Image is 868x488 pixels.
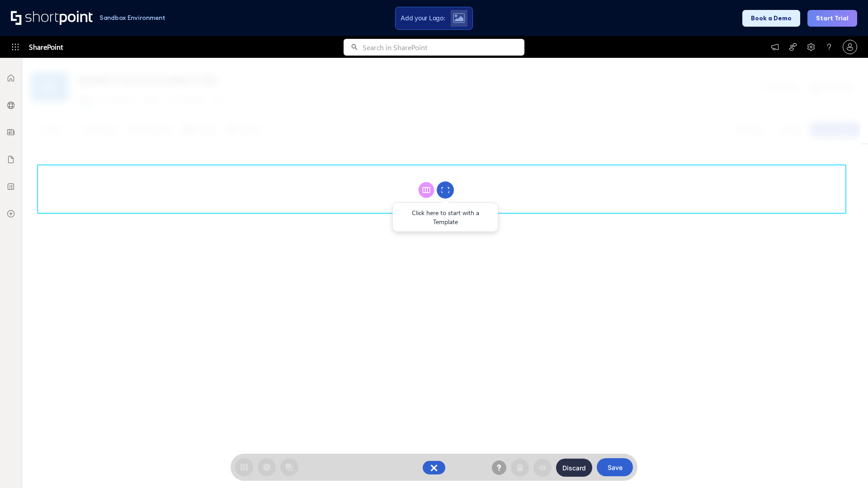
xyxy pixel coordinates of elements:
[556,459,592,477] button: Discard
[29,36,63,58] span: SharePoint
[99,15,165,20] h1: Sandbox Environment
[807,10,857,27] button: Start Trial
[823,445,868,488] iframe: Chat Widget
[401,14,445,22] span: Add your Logo:
[453,13,465,23] img: Upload logo
[597,458,633,476] button: Save
[363,39,524,56] input: Search in SharePoint
[742,10,800,27] button: Book a Demo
